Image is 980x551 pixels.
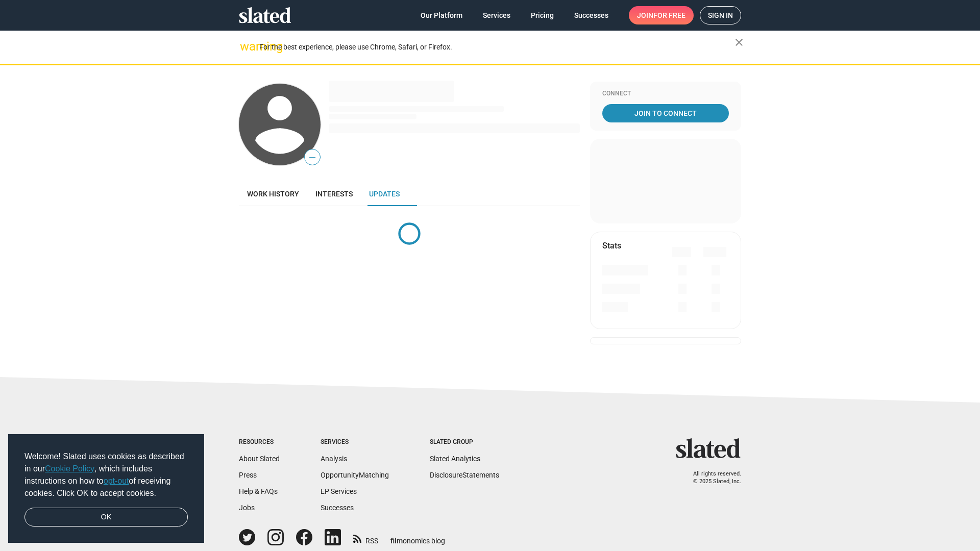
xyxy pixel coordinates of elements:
a: Updates [361,182,408,206]
a: Interests [307,182,361,206]
a: Cookie Policy [45,464,94,473]
a: Pricing [523,6,562,24]
a: OpportunityMatching [321,471,389,479]
a: Successes [566,6,617,24]
span: Our Platform [421,6,462,24]
a: DisclosureStatements [430,471,499,479]
a: Our Platform [412,6,471,24]
span: film [390,537,403,545]
span: Work history [247,190,299,198]
div: Slated Group [430,438,499,446]
a: Services [475,6,519,24]
div: For the best experience, please use Chrome, Safari, or Firefox. [259,40,735,54]
a: Sign in [700,6,741,24]
a: Analysis [321,455,347,463]
a: Help & FAQs [239,487,278,495]
a: RSS [353,530,378,546]
span: Sign in [708,7,733,24]
a: Jobs [239,504,255,512]
span: Successes [574,6,608,24]
a: EP Services [321,487,357,495]
span: Join [637,6,685,24]
a: Successes [321,504,354,512]
span: Interests [315,190,353,198]
a: filmonomics blog [390,528,445,546]
a: Joinfor free [629,6,694,24]
span: Join To Connect [604,104,727,122]
mat-icon: close [733,36,745,48]
mat-card-title: Stats [602,240,621,251]
a: Join To Connect [602,104,729,122]
div: cookieconsent [8,434,204,543]
span: Pricing [531,6,554,24]
a: Press [239,471,257,479]
a: opt-out [104,477,129,485]
span: Updates [369,190,400,198]
p: All rights reserved. © 2025 Slated, Inc. [682,470,741,485]
a: Slated Analytics [430,455,480,463]
div: Connect [602,90,729,98]
div: Resources [239,438,280,446]
span: — [305,151,320,164]
a: About Slated [239,455,280,463]
span: Welcome! Slated uses cookies as described in our , which includes instructions on how to of recei... [24,450,188,499]
a: dismiss cookie message [24,508,188,527]
div: Services [321,438,389,446]
span: Services [483,6,510,24]
a: Work history [239,182,307,206]
span: for free [653,6,685,24]
mat-icon: warning [240,40,252,53]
